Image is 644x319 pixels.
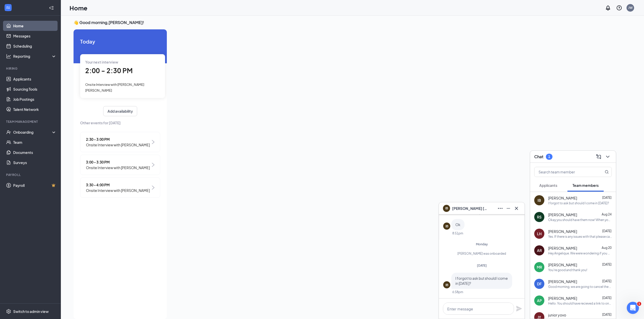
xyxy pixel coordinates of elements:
[477,264,487,267] span: [DATE]
[452,231,463,235] div: 8:51pm
[534,154,543,159] h3: Chat
[85,66,133,75] span: 2:00 - 2:30 PM
[602,296,612,300] span: [DATE]
[534,167,595,177] input: Search team member
[13,74,57,84] a: Applicants
[452,206,488,211] span: [PERSON_NAME] [PERSON_NAME]
[548,246,577,251] span: [PERSON_NAME]
[85,83,144,92] span: Onsite Interview with [PERSON_NAME] [PERSON_NAME]
[512,204,521,212] button: Cross
[573,183,599,188] span: Team members
[548,262,577,267] span: [PERSON_NAME]
[602,263,612,266] span: [DATE]
[86,159,150,165] span: 3:00 - 3:30 PM
[548,195,577,201] span: [PERSON_NAME]
[602,196,612,200] span: [DATE]
[605,5,611,11] svg: Notifications
[6,66,56,71] div: Hiring
[537,298,542,303] div: AP
[548,279,577,284] span: [PERSON_NAME]
[80,120,160,126] span: Other events for [DATE]
[49,5,54,10] svg: Collapse
[86,136,150,142] span: 2:30 - 3:00 PM
[548,312,566,317] span: junior yovo
[13,54,57,59] div: Reporting
[537,231,542,236] div: LH
[537,281,542,286] div: DF
[13,147,57,157] a: Documents
[13,94,57,104] a: Job Postings
[595,153,603,161] button: ComposeMessage
[13,21,57,31] a: Home
[548,296,577,301] span: [PERSON_NAME]
[13,84,57,94] a: Sourcing Tools
[548,234,612,239] div: Yes. If there is any issues with that please call the store and talk with a manager and we can ge...
[537,265,542,270] div: MR
[537,248,542,253] div: AR
[13,309,49,314] div: Switch to admin view
[496,204,504,212] button: Ellipses
[6,173,56,177] div: Payroll
[86,188,150,193] span: Onsite Interview with [PERSON_NAME]
[497,205,503,211] svg: Ellipses
[13,104,57,114] a: Talent Network
[13,180,57,190] a: PayrollCrown
[455,276,508,286] span: I forgot to ask but should I come in [DATE]?
[602,313,612,316] span: [DATE]
[604,153,612,161] button: ChevronDown
[602,279,612,283] span: [DATE]
[69,4,87,12] h1: Home
[596,154,602,160] svg: ComposeMessage
[85,60,118,64] span: Your next interview
[605,154,611,160] svg: ChevronDown
[602,212,612,216] span: Aug 24
[13,137,57,147] a: Team
[627,302,639,314] iframe: Intercom live chat
[548,154,550,159] div: 1
[538,198,541,203] div: IB
[6,309,11,314] svg: Settings
[505,205,511,211] svg: Minimize
[13,41,57,51] a: Scheduling
[548,268,587,272] div: You're good and thank you!
[548,251,612,255] div: Hey Angelique. We were wondering if you would be willing to come in at 9 AM [DATE] instead of 10 AM?
[86,182,150,188] span: 3:30 - 4:00 PM
[616,5,622,11] svg: QuestionInfo
[476,242,488,246] span: Monday
[516,306,522,312] svg: Plane
[6,130,11,135] svg: UserCheck
[443,251,520,256] div: [PERSON_NAME] was onboarded
[605,170,609,174] svg: MagnifyingGlass
[504,204,512,212] button: Minimize
[86,165,150,170] span: Onsite Interview with [PERSON_NAME]
[602,229,612,233] span: [DATE]
[637,302,641,306] span: 1
[452,290,463,294] div: 6:58pm
[445,224,448,228] div: IB
[513,205,520,211] svg: Cross
[80,37,160,45] span: Today
[537,214,542,220] div: RS
[74,20,455,25] h3: 👋 Good morning, [PERSON_NAME] !
[548,301,612,306] div: Hello. You should have recieved a link to onboarding paperwork. We need you to complete this pape...
[13,130,52,135] div: Onboarding
[548,229,577,234] span: [PERSON_NAME]
[13,31,57,41] a: Messages
[103,106,137,116] button: Add availability
[455,222,460,227] span: Ok
[445,283,448,287] div: IB
[548,218,612,222] div: Okay you should have them now! When you're finished call the store tell them your name and that y...
[548,285,612,289] div: Good morning, we are going to cancel the onboarding. If you get a physical photo ID- and we have ...
[548,201,609,205] div: I forgot to ask but should I come in [DATE]?
[86,142,150,148] span: Onsite Interview with [PERSON_NAME]
[539,183,557,188] span: Applicants
[13,157,57,168] a: Surveys
[602,246,612,250] span: Aug 20
[628,6,633,10] div: JW
[6,54,11,59] svg: Analysis
[6,5,11,10] svg: WorkstreamLogo
[6,119,56,124] div: Team Management
[548,212,577,217] span: [PERSON_NAME]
